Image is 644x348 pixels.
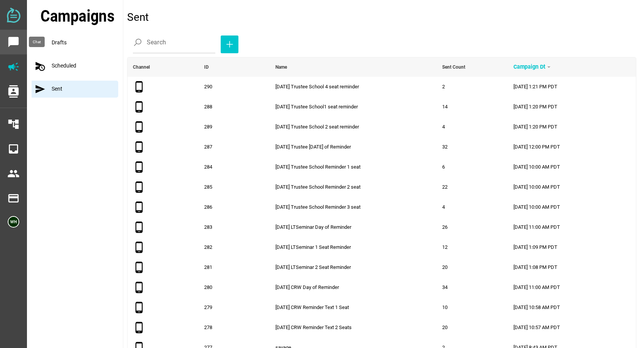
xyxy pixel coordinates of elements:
[7,143,20,155] i: inbox
[133,81,145,93] i: SMS
[442,304,448,310] span: 10
[7,61,20,73] i: campaign
[275,264,351,270] span: [DATE] LTSeminar 2 Seat Reminder
[133,62,154,72] div: Channel
[204,324,212,330] span: 278
[442,144,448,150] span: 32
[35,61,45,71] i: schedule_send
[513,224,560,230] span: [DATE] 11:00 AM PDT
[275,62,291,72] div: Name
[204,204,212,210] span: 286
[513,284,560,290] span: [DATE] 11:00 AM PDT
[275,164,361,170] span: [DATE] Trustee School Reminder 1 seat
[133,101,145,113] i: SMS
[32,34,123,51] div: Drafts
[133,301,145,314] i: SMS
[513,124,557,130] span: [DATE] 1:20 PM PDT
[7,167,20,180] i: people
[275,204,361,210] span: [DATE] Trustee School Reminder 3 seat
[442,284,448,290] span: 34
[133,261,145,274] i: SMS
[133,161,145,173] i: SMS
[40,4,119,28] div: Campaigns
[204,224,212,230] span: 283
[513,84,557,90] span: [DATE] 1:21 PM PDT
[513,144,560,150] span: [DATE] 12:00 PM PDT
[513,304,560,310] span: [DATE] 10:58 AM PDT
[127,9,636,25] p: Sent
[204,244,212,250] span: 282
[204,164,212,170] span: 284
[442,104,448,110] span: 14
[513,104,557,110] span: [DATE] 1:20 PM PDT
[133,201,145,213] i: SMS
[7,8,20,23] img: svg+xml;base64,PD94bWwgdmVyc2lvbj0iMS4wIiBlbmNvZGluZz0iVVRGLTgiPz4KPHN2ZyB2ZXJzaW9uPSIxLjEiIHZpZX...
[204,124,212,130] span: 289
[442,164,445,170] span: 6
[204,144,212,150] span: 287
[133,181,145,193] i: SMS
[133,221,145,233] i: SMS
[275,224,351,230] span: [DATE] LTSeminar Day of Reminder
[8,216,19,228] img: 5edff51079ed9903661a2266-30.png
[7,118,20,130] i: account_tree
[442,244,448,250] span: 12
[133,321,145,334] i: SMS
[275,104,358,110] span: [DATE] Trustee School1 seat reminder
[442,124,445,130] span: 4
[275,184,361,190] span: [DATE] Trustee School Reminder 2 seat
[513,61,554,73] div: Campaign Dt
[513,184,560,190] span: [DATE] 10:00 AM PDT
[275,84,359,90] span: [DATE] Trustee School 4 seat reminder
[442,204,445,210] span: 4
[513,244,557,250] span: [DATE] 1:09 PM PDT
[133,241,145,253] i: SMS
[442,224,448,230] span: 26
[275,284,339,290] span: [DATE] CRW Day of Reminder
[133,141,145,153] i: SMS
[275,144,351,150] span: [DATE] Trustee [DATE] of Reminder
[275,244,351,250] span: [DATE] LTSeminar 1 Seat Reminder
[442,62,469,72] div: Sent Count
[204,84,212,90] span: 290
[275,304,349,310] span: [DATE] CRW Reminder Text 1 Seat
[32,81,118,98] div: Sent
[204,304,212,310] span: 279
[204,284,212,290] span: 280
[133,121,145,133] i: SMS
[275,324,352,330] span: [DATE] CRW Reminder Text 2 Seats
[442,84,445,90] span: 2
[442,324,448,330] span: 20
[35,84,45,95] i: send
[7,36,20,48] i: chat_bubble
[7,85,20,98] i: contacts
[513,264,557,270] span: [DATE] 1:08 PM PDT
[32,57,123,74] div: Scheduled
[133,281,145,294] i: SMS
[513,164,560,170] span: [DATE] 10:00 AM PDT
[204,264,212,270] span: 281
[7,192,20,204] i: payment
[204,62,213,72] div: ID
[204,184,212,190] span: 285
[35,37,45,48] i: mode
[275,124,359,130] span: [DATE] Trustee School 2 seat reminder
[204,104,212,110] span: 288
[147,32,215,53] input: Search
[513,324,560,330] span: [DATE] 10:57 AM PDT
[442,264,448,270] span: 20
[513,204,560,210] span: [DATE] 10:00 AM PDT
[442,184,448,190] span: 22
